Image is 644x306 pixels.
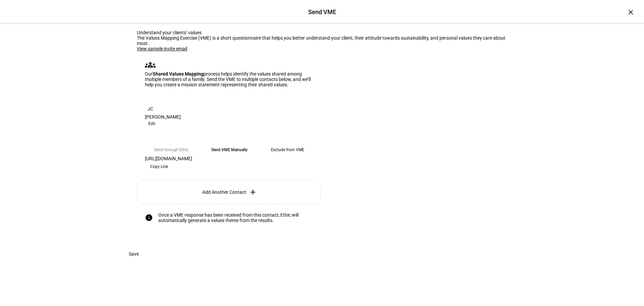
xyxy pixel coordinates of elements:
button: Copy Link [145,161,173,172]
div: Once a VME response has been received from this contact, Ethic will automatically generate a valu... [158,212,314,223]
span: Copy Link [150,161,168,172]
eth-mega-radio-button: Send through Ethic [145,144,198,156]
button: Edit [145,120,159,128]
b: Shared Values Mapping [153,71,204,77]
div: [URL][DOMAIN_NAME] [145,156,314,161]
div: JC [145,103,156,114]
a: View sample invite email [137,46,187,51]
mat-icon: info [145,214,153,222]
div: × [625,7,636,17]
span: Edit [148,120,155,128]
mat-icon: groups [145,59,156,70]
span: Add Another Contact [202,189,246,195]
eth-mega-radio-button: Exclude from VME [261,144,314,156]
eth-mega-radio-button: Send VME Manually [203,144,256,156]
div: The Values Mapping Exercise (VME) is a short questionnaire that helps you better understand your ... [137,35,507,46]
div: Understand your clients’ values [137,30,507,35]
span: Save [129,247,139,261]
mat-icon: add [249,188,257,196]
div: [PERSON_NAME] [145,114,314,120]
button: Save [121,247,147,261]
div: Our process helps identify the values shared among multiple members of a family. Send the VME to ... [145,71,314,87]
